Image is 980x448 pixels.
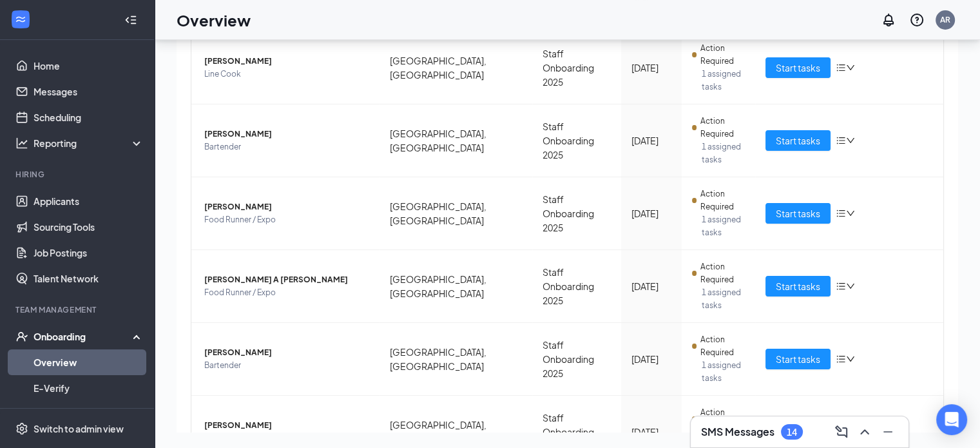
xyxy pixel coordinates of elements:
[776,352,820,366] span: Start tasks
[204,359,369,372] span: Bartender
[846,355,855,364] span: down
[701,213,745,239] span: 1 assigned tasks
[878,422,898,442] button: Minimize
[836,135,846,146] span: bars
[34,401,144,427] a: Onboarding Documents
[787,427,797,438] div: 14
[631,352,671,366] div: [DATE]
[532,177,621,250] td: Staff Onboarding 2025
[532,104,621,177] td: Staff Onboarding 2025
[776,279,820,293] span: Start tasks
[204,213,369,226] span: Food Runner / Expo
[204,55,369,68] span: [PERSON_NAME]
[204,141,369,153] span: Bartender
[380,177,533,250] td: [GEOGRAPHIC_DATA], [GEOGRAPHIC_DATA]
[532,323,621,396] td: Staff Onboarding 2025
[765,57,831,78] button: Start tasks
[846,282,855,291] span: down
[380,32,533,104] td: [GEOGRAPHIC_DATA], [GEOGRAPHIC_DATA]
[204,286,369,299] span: Food Runner / Expo
[380,323,533,396] td: [GEOGRAPHIC_DATA], [GEOGRAPHIC_DATA]
[700,333,745,359] span: Action Required
[700,42,745,68] span: Action Required
[776,206,820,220] span: Start tasks
[701,359,745,385] span: 1 assigned tasks
[834,424,849,440] svg: ComposeMessage
[34,349,144,375] a: Overview
[854,422,875,442] button: ChevronUp
[701,286,745,312] span: 1 assigned tasks
[776,61,820,75] span: Start tasks
[765,276,831,297] button: Start tasks
[204,346,369,359] span: [PERSON_NAME]
[631,61,671,75] div: [DATE]
[765,349,831,369] button: Start tasks
[15,422,28,435] svg: Settings
[836,281,846,291] span: bars
[34,422,124,435] div: Switch to admin view
[34,53,144,79] a: Home
[881,12,896,28] svg: Notifications
[34,79,144,104] a: Messages
[631,133,671,148] div: [DATE]
[15,169,141,180] div: Hiring
[204,68,369,81] span: Line Cook
[15,330,28,343] svg: UserCheck
[204,273,369,286] span: [PERSON_NAME] A [PERSON_NAME]
[831,422,852,442] button: ComposeMessage
[34,266,144,291] a: Talent Network
[34,240,144,266] a: Job Postings
[532,32,621,104] td: Staff Onboarding 2025
[880,424,896,440] svg: Minimize
[380,250,533,323] td: [GEOGRAPHIC_DATA], [GEOGRAPHIC_DATA]
[700,188,745,213] span: Action Required
[700,406,745,432] span: Action Required
[204,419,369,432] span: [PERSON_NAME]
[857,424,872,440] svg: ChevronUp
[701,68,745,93] span: 1 assigned tasks
[836,354,846,364] span: bars
[836,63,846,73] span: bars
[34,214,144,240] a: Sourcing Tools
[846,136,855,145] span: down
[846,209,855,218] span: down
[532,250,621,323] td: Staff Onboarding 2025
[936,404,967,435] div: Open Intercom Messenger
[124,14,137,26] svg: Collapse
[34,104,144,130] a: Scheduling
[15,137,28,150] svg: Analysis
[836,208,846,219] span: bars
[631,279,671,293] div: [DATE]
[909,12,925,28] svg: QuestionInfo
[204,200,369,213] span: [PERSON_NAME]
[701,141,745,166] span: 1 assigned tasks
[34,137,144,150] div: Reporting
[34,375,144,401] a: E-Verify
[34,188,144,214] a: Applicants
[631,425,671,439] div: [DATE]
[765,203,831,224] button: Start tasks
[177,9,251,31] h1: Overview
[34,330,133,343] div: Onboarding
[700,115,745,141] span: Action Required
[204,128,369,141] span: [PERSON_NAME]
[631,206,671,220] div: [DATE]
[846,63,855,72] span: down
[14,13,27,26] svg: WorkstreamLogo
[15,304,141,315] div: Team Management
[700,260,745,286] span: Action Required
[204,432,369,445] span: Food Runner / Expo
[701,425,774,439] h3: SMS Messages
[776,133,820,148] span: Start tasks
[940,14,950,25] div: AR
[765,130,831,151] button: Start tasks
[380,104,533,177] td: [GEOGRAPHIC_DATA], [GEOGRAPHIC_DATA]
